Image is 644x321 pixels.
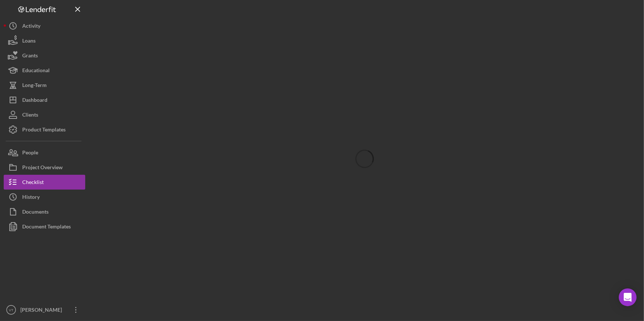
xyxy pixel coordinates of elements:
button: People [4,145,85,160]
div: Grants [22,48,38,65]
div: Activity [22,19,40,35]
div: Checklist [22,175,44,191]
button: Checklist [4,175,85,190]
div: Long-Term [22,78,47,94]
button: Dashboard [4,93,85,107]
div: Educational [22,63,50,80]
div: Loans [22,33,36,50]
text: VT [9,308,13,312]
button: Long-Term [4,78,85,93]
button: Clients [4,107,85,122]
div: History [22,190,40,206]
button: VT[PERSON_NAME] [4,302,85,317]
div: Product Templates [22,122,66,139]
button: Activity [4,19,85,33]
div: Documents [22,204,49,221]
button: Product Templates [4,122,85,137]
div: Document Templates [22,219,71,236]
button: Loans [4,33,85,48]
div: Open Intercom Messenger [619,288,637,306]
button: Document Templates [4,219,85,234]
div: People [22,145,38,162]
div: Project Overview [22,160,63,177]
button: Educational [4,63,85,78]
button: History [4,190,85,204]
div: Clients [22,107,38,124]
button: Grants [4,48,85,63]
button: Project Overview [4,160,85,175]
div: Dashboard [22,93,47,109]
button: Documents [4,204,85,219]
div: [PERSON_NAME] [19,302,67,319]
